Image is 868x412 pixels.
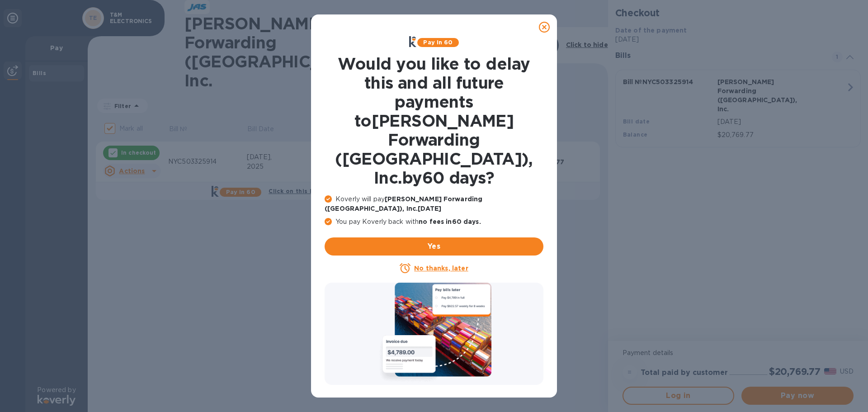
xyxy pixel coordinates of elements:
[419,218,481,225] b: no fees in 60 days .
[423,39,453,46] b: Pay in 60
[325,217,543,227] p: You pay Koverly back with
[325,237,543,256] button: Yes
[325,195,482,212] b: [PERSON_NAME] Forwarding ([GEOGRAPHIC_DATA]), Inc. [DATE]
[325,194,543,213] p: Koverly will pay
[414,265,468,272] u: No thanks, later
[325,54,543,187] h1: Would you like to delay this and all future payments to [PERSON_NAME] Forwarding ([GEOGRAPHIC_DAT...
[332,241,536,252] span: Yes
